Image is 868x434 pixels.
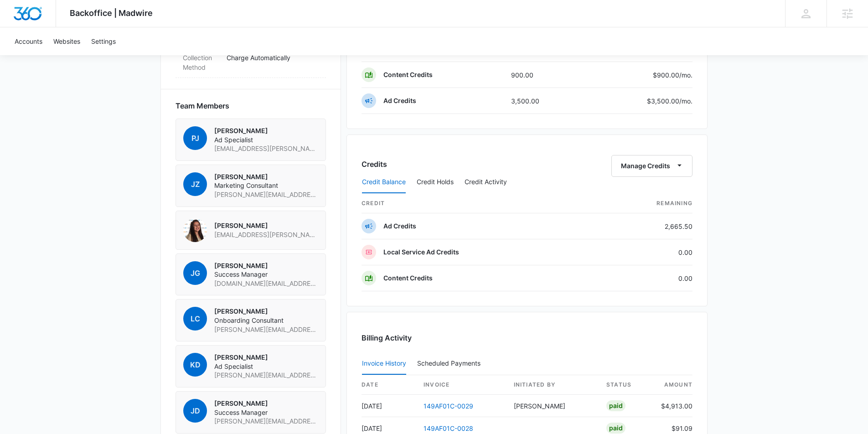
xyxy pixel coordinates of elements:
td: [PERSON_NAME] [506,395,599,417]
span: Success Manager [214,270,318,279]
div: Scheduled Payments [417,360,484,367]
img: Audriana Talamantes [183,218,207,242]
span: KD [183,353,207,377]
span: JG [183,261,207,285]
p: [PERSON_NAME] [214,221,318,230]
th: status [599,375,654,395]
td: 2,665.50 [596,213,692,239]
span: JZ [183,172,207,196]
span: [PERSON_NAME][EMAIL_ADDRESS][PERSON_NAME][DOMAIN_NAME] [214,371,318,380]
span: Success Manager [214,408,318,417]
button: Manage Credits [611,155,692,177]
p: $900.00 [650,70,692,80]
a: Settings [86,27,121,55]
button: Invoice History [362,353,406,375]
span: [PERSON_NAME][EMAIL_ADDRESS][PERSON_NAME][DOMAIN_NAME] [214,325,318,334]
p: [PERSON_NAME] [214,261,318,270]
span: PJ [183,126,207,150]
p: [PERSON_NAME] [214,307,318,316]
span: [EMAIL_ADDRESS][PERSON_NAME][DOMAIN_NAME] [214,144,318,153]
p: Charge Automatically [227,53,319,62]
button: Credit Holds [417,171,454,193]
span: [PERSON_NAME][EMAIL_ADDRESS][DOMAIN_NAME] [214,190,318,199]
a: Websites [48,27,86,55]
th: credit [362,194,596,213]
td: [DATE] [362,395,416,417]
th: Initiated By [506,375,599,395]
th: amount [654,375,692,395]
p: Content Credits [383,274,433,283]
span: [PERSON_NAME][EMAIL_ADDRESS][PERSON_NAME][DOMAIN_NAME] [214,417,318,426]
th: invoice [416,375,506,395]
span: /mo. [679,97,692,105]
span: Marketing Consultant [214,181,318,190]
span: Ad Specialist [214,135,318,145]
span: Onboarding Consultant [214,316,318,325]
div: Collection MethodCharge Automatically [176,47,326,78]
button: Credit Activity [465,171,507,193]
a: 149AF01C-0028 [424,424,473,432]
td: 0.00 [596,239,692,265]
span: [DOMAIN_NAME][EMAIL_ADDRESS][DOMAIN_NAME] [214,279,318,288]
p: Content Credits [383,70,433,79]
div: Paid [606,400,625,411]
p: $3,500.00 [647,96,692,106]
p: Ad Credits [383,222,416,231]
th: date [362,375,416,395]
a: 149AF01C-0029 [424,402,473,410]
div: Paid [606,423,625,434]
a: Accounts [9,27,48,55]
span: Team Members [176,100,229,111]
p: [PERSON_NAME] [214,126,318,135]
span: JD [183,399,207,423]
span: /mo. [679,71,692,79]
td: $4,913.00 [654,395,692,417]
p: [PERSON_NAME] [214,172,318,181]
dt: Collection Method [183,53,219,72]
th: Remaining [596,194,692,213]
span: [EMAIL_ADDRESS][PERSON_NAME][DOMAIN_NAME] [214,230,318,239]
span: Backoffice | Madwire [70,8,153,18]
p: Local Service Ad Credits [383,248,459,257]
td: 3,500.00 [504,88,582,114]
p: [PERSON_NAME] [214,399,318,408]
td: 0.00 [596,265,692,291]
h3: Credits [362,159,387,170]
h3: Billing Activity [362,332,692,343]
p: Ad Credits [383,96,416,105]
button: Credit Balance [362,171,406,193]
span: Ad Specialist [214,362,318,371]
span: LC [183,307,207,331]
td: 900.00 [504,62,582,88]
p: [PERSON_NAME] [214,353,318,362]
